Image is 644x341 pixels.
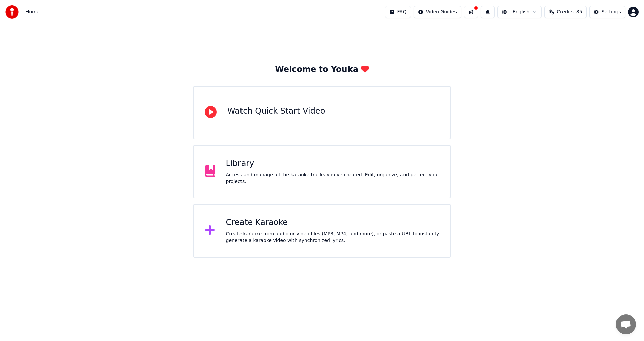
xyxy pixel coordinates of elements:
div: Access and manage all the karaoke tracks you’ve created. Edit, organize, and perfect your projects. [226,172,440,185]
div: Library [226,158,440,169]
span: 85 [576,9,582,15]
a: Open chat [616,314,636,334]
span: Credits [557,9,573,15]
div: Watch Quick Start Video [227,106,325,117]
button: Credits85 [544,6,586,18]
div: Settings [602,9,621,15]
button: FAQ [385,6,411,18]
img: youka [5,5,19,19]
button: Video Guides [414,6,461,18]
nav: breadcrumb [25,9,39,15]
button: Settings [589,6,625,18]
div: Welcome to Youka [275,64,369,75]
div: Create Karaoke [226,217,440,228]
div: Create karaoke from audio or video files (MP3, MP4, and more), or paste a URL to instantly genera... [226,231,440,244]
span: Home [25,9,39,15]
